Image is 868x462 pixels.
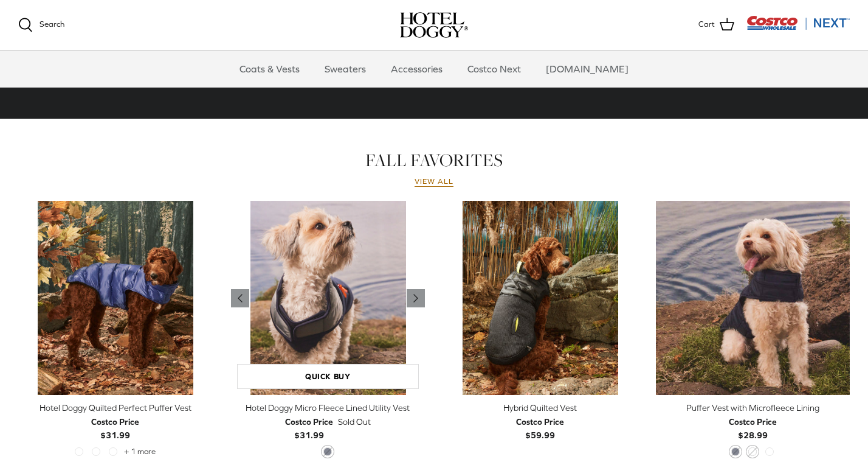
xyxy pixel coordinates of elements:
img: Costco Next [746,15,850,30]
b: $28.99 [729,415,777,440]
a: Hotel Doggy Quilted Perfect Puffer Vest Costco Price$31.99 [18,401,213,442]
a: Search [18,18,64,32]
b: $59.99 [516,415,564,440]
div: Hotel Doggy Micro Fleece Lined Utility Vest [231,401,425,415]
a: Puffer Vest with Microfleece Lining [656,201,850,396]
a: Costco Next [456,51,532,87]
a: Quick buy [237,364,419,389]
a: FALL FAVORITES [365,148,503,172]
div: Costco Price [516,415,564,429]
a: Previous [407,289,425,307]
a: Puffer Vest with Microfleece Lining Costco Price$28.99 [656,401,850,442]
div: Costco Price [285,415,333,429]
a: [DOMAIN_NAME] [535,51,639,87]
span: + 1 more [124,447,156,456]
a: Hotel Doggy Micro Fleece Lined Utility Vest Costco Price$31.99 Sold Out [231,401,425,442]
a: Hotel Doggy Quilted Perfect Puffer Vest [18,201,213,396]
a: Previous [231,289,249,307]
a: Coats & Vests [229,51,311,87]
a: Sweaters [314,51,377,87]
a: hoteldoggy.com hoteldoggycom [400,12,468,38]
b: $31.99 [91,415,139,440]
span: Search [40,19,64,29]
div: Hotel Doggy Quilted Perfect Puffer Vest [18,401,213,415]
a: Hybrid Quilted Vest Costco Price$59.99 [443,401,638,442]
span: Cart [698,18,715,31]
a: View all [415,177,453,187]
span: Sold Out [338,415,371,429]
div: Costco Price [729,415,777,429]
a: Hotel Doggy Micro Fleece Lined Utility Vest [231,201,425,396]
a: Accessories [380,51,453,87]
div: Costco Price [91,415,139,429]
b: $31.99 [285,415,333,440]
a: Visit Costco Next [746,23,850,32]
div: Hybrid Quilted Vest [443,401,638,415]
div: Puffer Vest with Microfleece Lining [656,401,850,415]
img: hoteldoggycom [400,12,468,38]
a: Cart [698,17,734,33]
a: Hybrid Quilted Vest [443,201,638,396]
